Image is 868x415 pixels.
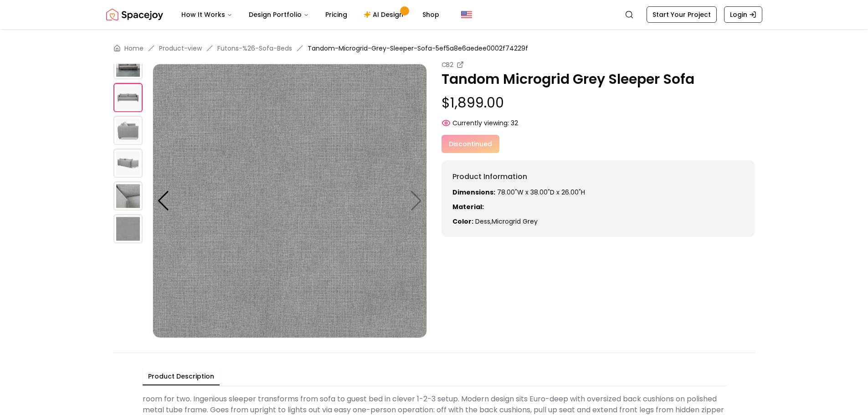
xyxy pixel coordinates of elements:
[475,217,492,226] span: dess ,
[461,9,472,20] img: United States
[452,188,495,197] strong: Dimensions:
[113,116,143,145] img: https://storage.googleapis.com/spacejoy-main/assets/5ef5a8e6aedee0002f74229f/product_3_ahbio36e1kk
[124,44,144,53] a: Home
[452,188,744,197] p: 78.00"W x 38.00"D x 26.00"H
[106,5,163,24] a: Spacejoy
[113,214,143,243] img: https://storage.googleapis.com/spacejoy-main/assets/5ef5a8e6aedee0002f74229f/product_6_ig83ngb4m0la
[174,5,447,24] nav: Main
[511,118,518,128] span: 32
[174,5,240,24] button: How It Works
[318,5,354,24] a: Pricing
[241,5,316,24] button: Design Portfolio
[415,5,447,24] a: Shop
[492,217,538,226] span: microgrid grey
[308,44,528,53] span: Tandom-Microgrid-Grey-Sleeper-Sofa-5ef5a8e6aedee0002f74229f
[113,83,143,112] img: https://storage.googleapis.com/spacejoy-main/assets/5ef5a8e6aedee0002f74229f/product_2_45k1ei9oi25i
[113,149,143,178] img: https://storage.googleapis.com/spacejoy-main/assets/5ef5a8e6aedee0002f74229f/product_4_3njg89kcgncn
[143,368,220,385] button: Product Description
[452,171,744,182] h6: Product Information
[356,5,413,24] a: AI Design
[452,202,484,211] strong: Material:
[647,6,717,23] a: Start Your Project
[113,181,143,210] img: https://storage.googleapis.com/spacejoy-main/assets/5ef5a8e6aedee0002f74229f/product_5_kdehhdl1emai
[452,118,509,128] span: Currently viewing:
[724,6,762,23] a: Login
[113,44,755,53] nav: breadcrumb
[153,64,427,338] img: https://storage.googleapis.com/spacejoy-main/assets/5ef5a8e6aedee0002f74229f/product_6_ig83ngb4m0la
[452,217,473,226] strong: Color:
[442,71,755,87] p: Tandom Microgrid Grey Sleeper Sofa
[442,60,453,69] small: CB2
[113,50,143,79] img: https://storage.googleapis.com/spacejoy-main/assets/5ef5a8e6aedee0002f74229f/product_1_1caclj57m9f4g
[159,44,202,53] a: Product-view
[106,5,163,24] img: Spacejoy Logo
[442,95,755,111] p: $1,899.00
[217,44,292,53] a: Futons-%26-Sofa-Beds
